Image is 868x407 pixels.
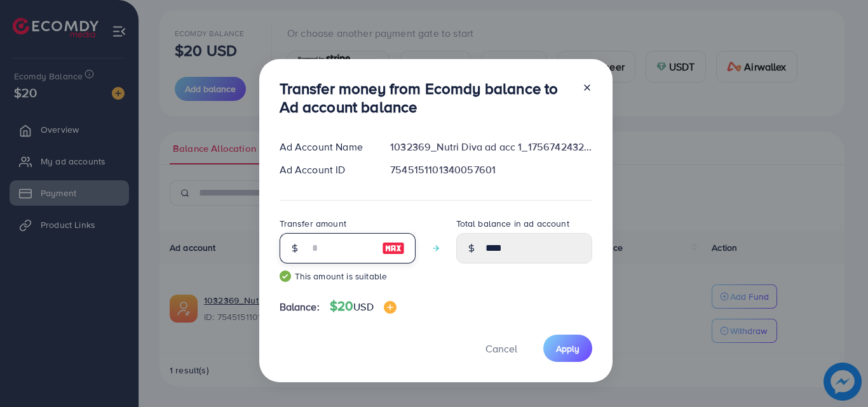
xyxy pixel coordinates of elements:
[384,301,397,314] img: image
[556,342,580,355] span: Apply
[280,270,416,283] small: This amount is suitable
[280,79,572,116] h3: Transfer money from Ecomdy balance to Ad account balance
[380,140,602,154] div: 1032369_Nutri Diva ad acc 1_1756742432079
[280,300,320,314] span: Balance:
[382,241,405,256] img: image
[280,217,346,230] label: Transfer amount
[485,342,517,356] span: Cancel
[470,335,533,362] button: Cancel
[543,335,592,362] button: Apply
[280,270,291,282] img: guide
[456,217,569,230] label: Total balance in ad account
[353,300,373,314] span: USD
[380,163,602,177] div: 7545151101340057601
[269,163,381,177] div: Ad Account ID
[269,140,381,154] div: Ad Account Name
[330,298,397,314] h4: $20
